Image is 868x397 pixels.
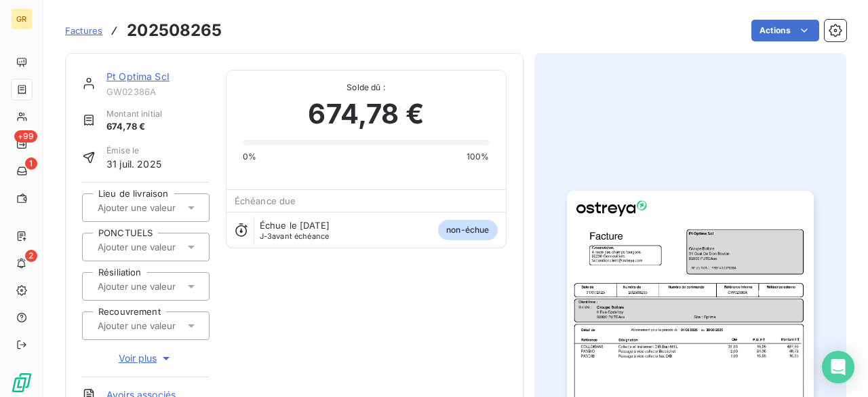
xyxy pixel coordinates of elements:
span: 0% [243,151,256,163]
input: Ajouter une valeur [96,241,233,253]
span: Émise le [106,145,161,157]
h3: 202508265 [127,18,222,43]
button: Voir plus [82,351,210,366]
span: Montant initial [106,108,162,120]
button: Actions [751,20,819,41]
a: Pt Optima ScI [106,71,170,82]
span: 1 [25,157,37,170]
span: non-échue [438,220,497,240]
span: 674,78 € [106,120,162,134]
span: 2 [25,250,37,262]
span: 31 juil. 2025 [106,157,161,171]
span: Échue le [DATE] [260,220,330,231]
div: GR [11,8,33,30]
input: Ajouter une valeur [96,320,233,332]
span: Solde dû : [243,81,490,94]
span: 674,78 € [308,94,423,134]
input: Ajouter une valeur [96,280,233,292]
a: Factures [65,24,102,37]
span: GW02386A [106,86,210,97]
span: Factures [65,25,102,36]
span: J-3 [260,231,272,241]
input: Ajouter une valeur [96,202,233,214]
span: +99 [14,130,37,143]
span: Voir plus [119,352,173,365]
div: Open Intercom Messenger [822,351,854,383]
span: 100% [467,151,490,163]
span: Échéance due [235,195,296,206]
img: Logo LeanPay [11,372,33,394]
span: avant échéance [260,232,330,240]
